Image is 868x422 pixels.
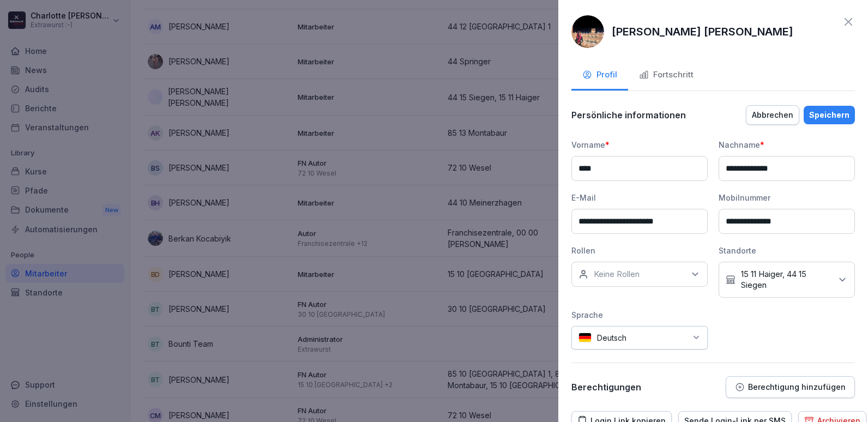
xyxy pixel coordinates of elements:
[752,109,793,121] div: Abbrechen
[612,23,793,40] p: [PERSON_NAME] [PERSON_NAME]
[719,245,855,256] div: Standorte
[582,69,617,81] div: Profil
[804,106,855,124] button: Speichern
[719,139,855,150] div: Nachname
[571,245,708,256] div: Rollen
[809,109,849,121] div: Speichern
[628,61,704,91] button: Fortschritt
[571,192,708,203] div: E-Mail
[578,333,592,343] img: de.svg
[726,376,855,398] button: Berechtigung hinzufügen
[571,15,604,48] img: tauaup13r0gko1ibzw0qnvkq.png
[571,139,708,150] div: Vorname
[594,269,640,280] p: Keine Rollen
[639,69,694,81] div: Fortschritt
[571,61,628,91] button: Profil
[741,269,831,291] p: 15 11 Haiger, 44 15 Siegen
[571,110,686,120] p: Persönliche informationen
[719,192,855,203] div: Mobilnummer
[571,326,708,349] div: Deutsch
[746,105,799,125] button: Abbrechen
[571,382,641,393] p: Berechtigungen
[571,309,708,321] div: Sprache
[748,383,846,391] p: Berechtigung hinzufügen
